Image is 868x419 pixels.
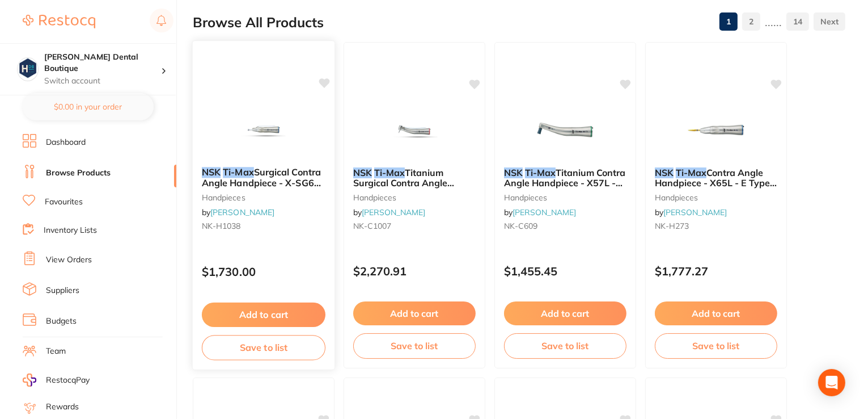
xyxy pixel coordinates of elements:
[202,167,325,188] b: NSK Ti-Max Surgical Contra Angle Handpiece - X-SG65 - 1:1 Direct Drive - Non-Optic
[202,166,221,178] em: NSK
[202,207,274,217] span: by
[202,303,325,327] button: Add to cart
[202,166,321,209] span: Surgical Contra Angle Handpiece - X-SG65 - 1:1 Direct Drive - Non-Optic
[742,10,760,33] a: 2
[353,301,476,325] button: Add to cart
[46,401,79,413] a: Rewards
[504,167,625,209] span: Titanium Contra Angle Handpiece - X57L - Prophylaxis Application - 16:1 - Screw In - Optic
[663,207,727,217] a: [PERSON_NAME]
[513,207,576,217] a: [PERSON_NAME]
[44,76,161,87] p: Switch account
[679,102,753,158] img: NSK Ti-Max Contra Angle Handpiece - X65L - E Type - 1:1 Direct Drive - Single Spray - Optic
[202,335,325,361] button: Save to list
[46,167,111,179] a: Browse Products
[45,196,83,208] a: Favourites
[23,9,95,35] a: Restocq Logo
[655,301,777,325] button: Add to cart
[525,167,556,178] em: Ti-Max
[676,167,706,178] em: Ti-Max
[504,207,576,217] span: by
[193,15,324,31] h2: Browse All Products
[504,333,626,358] button: Save to list
[46,316,77,327] a: Budgets
[202,192,325,202] small: handpieces
[44,225,97,236] a: Inventory Lists
[504,221,537,231] span: NK-C609
[353,221,391,231] span: NK-C1007
[655,167,777,188] b: NSK Ti-Max Contra Angle Handpiece - X65L - E Type - 1:1 Direct Drive - Single Spray - Optic
[46,137,86,148] a: Dashboard
[504,265,626,278] p: $1,455.45
[223,166,254,178] em: Ti-Max
[44,52,161,74] h4: Harris Dental Boutique
[23,374,90,387] a: RestocqPay
[18,58,38,78] img: Harris Dental Boutique
[362,207,425,217] a: [PERSON_NAME]
[23,93,154,120] button: $0.00 in your order
[786,10,809,33] a: 14
[655,167,674,178] em: NSK
[378,102,451,158] img: NSK Ti-Max Titanium Surgical Contra Angle Handpiece - X-SG93 - 1:3 - Push Chuck - Non-Optic - Ext...
[46,254,92,266] a: View Orders
[46,285,79,296] a: Suppliers
[655,333,777,358] button: Save to list
[46,346,66,357] a: Team
[528,102,602,158] img: NSK Ti-Max Titanium Contra Angle Handpiece - X57L - Prophylaxis Application - 16:1 - Screw In - O...
[655,265,777,278] p: $1,777.27
[504,167,626,188] b: NSK Ti-Max Titanium Contra Angle Handpiece - X57L - Prophylaxis Application - 16:1 - Screw In - O...
[23,374,36,387] img: RestocqPay
[353,333,476,358] button: Save to list
[226,100,300,158] img: NSK Ti-Max Surgical Contra Angle Handpiece - X-SG65 - 1:1 Direct Drive - Non-Optic
[765,15,782,28] p: ......
[655,193,777,202] small: handpieces
[374,167,405,178] em: Ti-Max
[818,369,845,396] div: Open Intercom Messenger
[353,207,425,217] span: by
[655,221,689,231] span: NK-H273
[504,167,523,178] em: NSK
[655,167,777,209] span: Contra Angle Handpiece - X65L - E Type - 1:1 Direct Drive - Single Spray - Optic
[202,221,241,231] span: NK-H1038
[353,167,372,178] em: NSK
[202,265,325,278] p: $1,730.00
[719,10,738,33] a: 1
[46,375,90,386] span: RestocqPay
[504,193,626,202] small: handpieces
[655,207,727,217] span: by
[353,167,476,188] b: NSK Ti-Max Titanium Surgical Contra Angle Handpiece - X-SG93 - 1:3 - Push Chuck - Non-Optic - Ext...
[353,265,476,278] p: $2,270.91
[23,15,95,28] img: Restocq Logo
[504,301,626,325] button: Add to cart
[353,193,476,202] small: handpieces
[210,207,274,217] a: [PERSON_NAME]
